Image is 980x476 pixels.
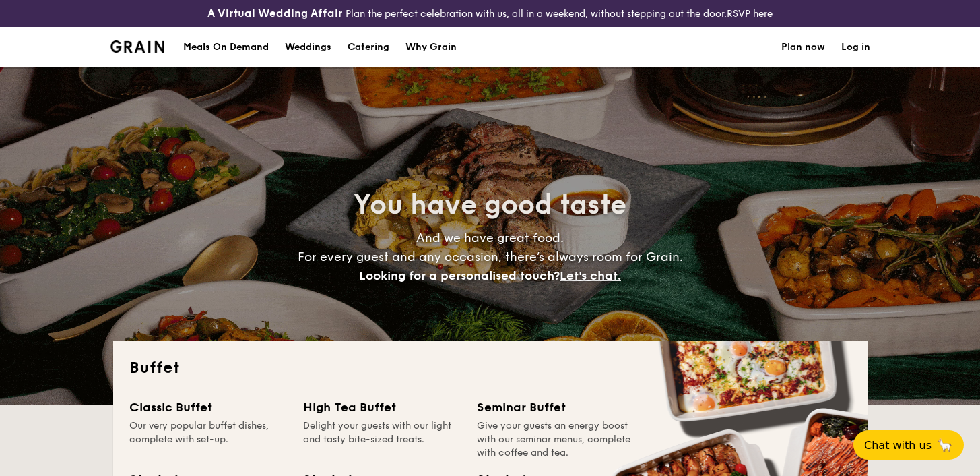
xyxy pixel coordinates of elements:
div: Why Grain [405,27,457,67]
div: Seminar Buffet [477,398,634,417]
h1: Catering [348,27,389,67]
div: Our very popular buffet dishes, complete with set-up. [129,419,287,460]
h4: A Virtual Wedding Affair [207,5,343,22]
div: Weddings [285,27,331,67]
span: You have good taste [354,189,626,221]
a: Log in [841,27,870,67]
div: Plan the perfect celebration with us, all in a weekend, without stepping out the door. [164,5,817,22]
span: And we have great food. For every guest and any occasion, there’s always room for Grain. [298,231,683,283]
h2: Buffet [129,357,851,379]
a: Catering [339,27,397,67]
div: Delight your guests with our light and tasty bite-sized treats. [303,419,461,460]
div: High Tea Buffet [303,398,461,417]
span: 🦙 [937,438,953,453]
div: Meals On Demand [183,27,269,67]
span: Let's chat. [560,268,621,283]
a: Logotype [110,40,165,53]
a: Plan now [781,27,825,67]
a: RSVP here [727,8,773,20]
a: Meals On Demand [175,27,277,67]
a: Weddings [277,27,339,67]
a: Why Grain [397,27,465,67]
span: Looking for a personalised touch? [359,268,560,283]
div: Classic Buffet [129,398,287,417]
button: Chat with us🦙 [853,430,964,460]
img: Grain [110,40,165,53]
div: Give your guests an energy boost with our seminar menus, complete with coffee and tea. [477,419,634,460]
span: Chat with us [864,439,932,452]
